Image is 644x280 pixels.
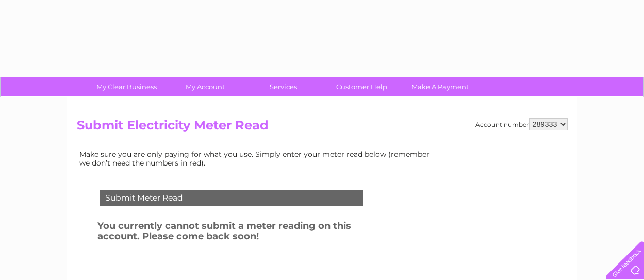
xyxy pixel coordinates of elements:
a: Services [241,77,326,96]
a: My Clear Business [84,77,169,96]
div: Submit Meter Read [100,190,363,206]
h2: Submit Electricity Meter Read [77,118,568,138]
td: Make sure you are only paying for what you use. Simply enter your meter read below (remember we d... [77,147,438,169]
div: Account number [475,118,568,130]
a: Make A Payment [398,77,483,96]
a: My Account [162,77,247,96]
h3: You currently cannot submit a meter reading on this account. Please come back soon! [97,219,390,247]
a: Customer Help [319,77,404,96]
